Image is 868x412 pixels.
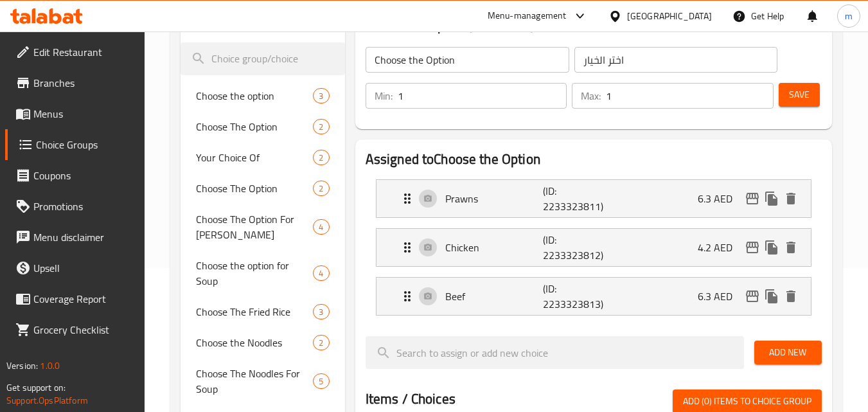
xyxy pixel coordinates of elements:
input: search [366,336,744,369]
div: Expand [376,278,811,315]
button: Add New [754,341,822,364]
span: 5 [314,375,328,388]
span: Choose The Option [196,181,313,196]
div: Choices [313,119,329,134]
button: duplicate [762,287,781,306]
div: Choose the Noodles2 [181,327,344,358]
p: 4.2 AED [698,240,743,255]
p: Max: [581,88,601,103]
div: Choose The Option For [PERSON_NAME]4 [181,204,344,250]
p: 6.3 AED [698,191,743,206]
div: Choices [313,304,329,319]
button: delete [781,287,801,306]
div: Choose the option for Soup4 [181,250,344,296]
span: Coupons [33,168,135,183]
h2: Items / Choices [366,390,456,409]
button: Save [779,83,820,107]
span: 2 [314,183,328,195]
div: Your Choice Of2 [181,142,344,173]
span: Choose the option [196,88,313,103]
a: Menus [5,98,145,129]
span: Choose the Noodles [196,335,313,350]
p: Beef [445,289,544,304]
div: Choices [313,219,329,235]
span: 2 [314,152,328,164]
a: Choice Groups [5,129,145,160]
span: Get support on: [6,379,66,396]
a: Promotions [5,191,145,222]
span: Choose The Option For [PERSON_NAME] [196,211,313,242]
span: Choose the option for Soup [196,258,313,289]
span: Menu disclaimer [33,229,135,245]
div: Choices [313,373,329,389]
span: Choice Groups [36,137,135,152]
span: Upsell [33,260,135,276]
span: Menus [33,106,135,121]
div: Choices [313,150,329,165]
input: search [181,42,344,75]
li: Expand [366,223,822,272]
span: 2 [314,337,328,349]
div: Choose The Option2 [181,111,344,142]
div: Choices [313,265,329,281]
span: Add New [765,345,811,361]
span: Coverage Report [33,291,135,307]
div: Expand [376,180,811,217]
span: Version: [6,357,38,374]
button: edit [743,287,762,306]
span: Edit Restaurant [33,44,135,60]
h2: Assigned to Choose the Option [366,150,822,169]
span: 4 [314,221,328,233]
div: [GEOGRAPHIC_DATA] [627,9,712,23]
span: 3 [314,90,328,102]
div: Choose the option3 [181,80,344,111]
a: Coupons [5,160,145,191]
div: Choices [313,181,329,196]
button: duplicate [762,238,781,257]
span: Your Choice Of [196,150,313,165]
p: (ID: 2233323812) [543,232,608,263]
span: Add (0) items to choice group [683,393,811,409]
span: Choose The Noodles For Soup [196,366,313,397]
button: delete [781,189,801,208]
p: (ID: 2233323811) [543,183,608,214]
span: 4 [314,267,328,280]
a: Edit Restaurant [5,37,145,67]
p: 6.3 AED [698,289,743,304]
p: Chicken [445,240,544,255]
span: Choose The Option [196,119,313,134]
a: Grocery Checklist [5,314,145,345]
button: edit [743,238,762,257]
span: Promotions [33,199,135,214]
button: delete [781,238,801,257]
a: Coverage Report [5,283,145,314]
button: duplicate [762,189,781,208]
li: Expand [366,272,822,321]
span: Branches [33,75,135,91]
div: Choose The Noodles For Soup5 [181,358,344,404]
span: 2 [314,121,328,133]
div: Choices [313,335,329,350]
p: Prawns [445,191,544,206]
span: Save [789,87,810,103]
div: Choices [313,88,329,103]
span: 3 [314,306,328,318]
div: Expand [376,229,811,266]
p: (ID: 2233323813) [543,281,608,312]
li: Expand [366,174,822,223]
div: Menu-management [488,8,567,24]
span: m [845,9,853,23]
div: Choose The Fried Rice3 [181,296,344,327]
button: edit [743,189,762,208]
span: Grocery Checklist [33,322,135,337]
p: Min: [375,88,393,103]
span: Choose The Fried Rice [196,304,313,319]
h3: Choose the Option (ID: 986513) [366,16,822,37]
a: Branches [5,67,145,98]
a: Support.OpsPlatform [6,392,88,409]
a: Menu disclaimer [5,222,145,253]
span: 1.0.0 [40,357,60,374]
div: Choose The Option2 [181,173,344,204]
a: Upsell [5,253,145,283]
